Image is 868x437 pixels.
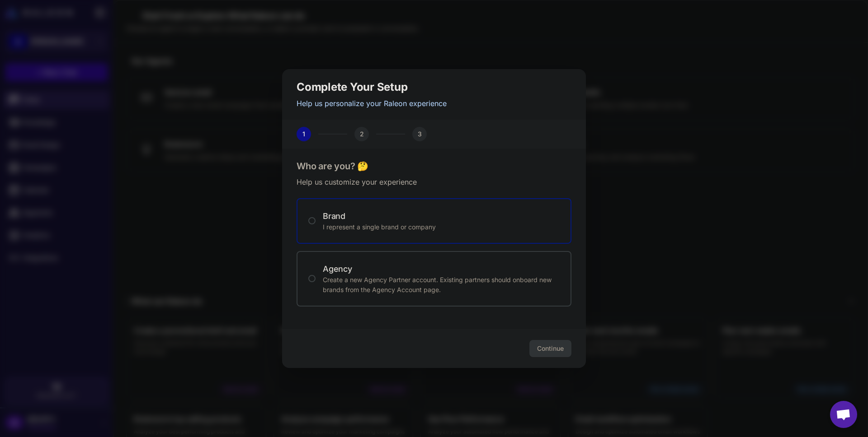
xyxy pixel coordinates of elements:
p: Help us personalize your Raleon experience [297,98,571,109]
div: 3 [412,127,427,141]
h4: Brand [323,210,560,222]
div: 2 [354,127,369,141]
h2: Complete Your Setup [297,80,571,94]
div: Open chat [830,401,857,428]
p: I represent a single brand or company [323,222,560,232]
span: Continue [537,344,564,353]
div: 1 [297,127,311,141]
button: Continue [529,340,571,357]
h4: Agency [323,263,560,275]
h3: Who are you? 🤔 [297,159,571,173]
p: Create a new Agency Partner account. Existing partners should onboard new brands from the Agency ... [323,275,560,295]
p: Help us customize your experience [297,177,571,187]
